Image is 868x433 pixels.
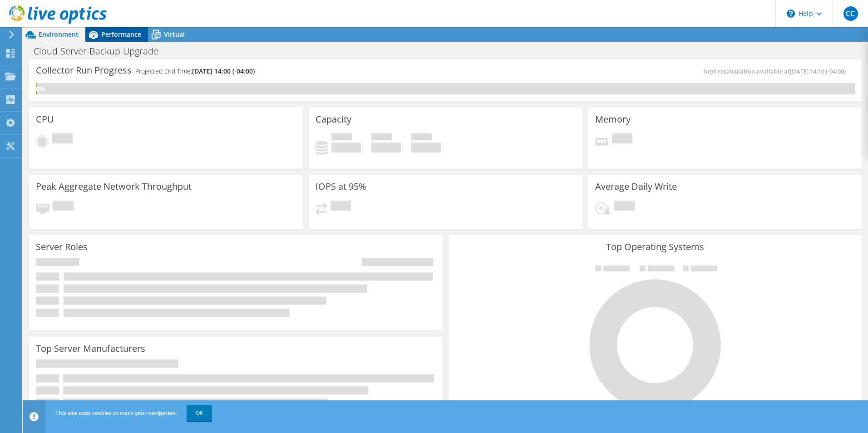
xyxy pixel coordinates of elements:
[411,133,432,143] span: Total
[595,182,677,192] h3: Average Daily Write
[331,143,361,153] h4: 0 GiB
[787,10,795,18] svg: \n
[331,133,352,143] span: Used
[371,143,401,153] h4: 0 GiB
[101,30,141,39] span: Performance
[53,201,74,213] span: Pending
[36,182,192,192] h3: Peak Aggregate Network Throughput
[187,405,212,421] a: OK
[164,30,185,39] span: Virtual
[192,67,255,75] span: [DATE] 14:00 (-04:00)
[411,143,441,153] h4: 0 GiB
[55,409,177,417] span: This site uses cookies to track your navigation.
[612,133,632,146] span: Pending
[39,30,79,39] span: Environment
[36,84,37,94] div: 0%
[316,182,366,192] h3: IOPS at 95%
[36,344,145,354] h3: Top Server Manufacturers
[135,66,255,76] h4: Projected End Time:
[316,114,351,124] h3: Capacity
[455,242,855,252] h3: Top Operating Systems
[703,67,850,75] span: Next recalculation available at
[330,201,351,213] span: Pending
[52,133,73,146] span: Pending
[595,114,631,124] h3: Memory
[614,201,635,213] span: Pending
[30,46,173,56] h1: Cloud-Server-Backup-Upgrade
[371,133,392,143] span: Free
[843,6,858,21] span: CC
[36,114,54,124] h3: CPU
[790,67,846,75] span: [DATE] 14:10 (-04:00)
[36,242,88,252] h3: Server Roles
